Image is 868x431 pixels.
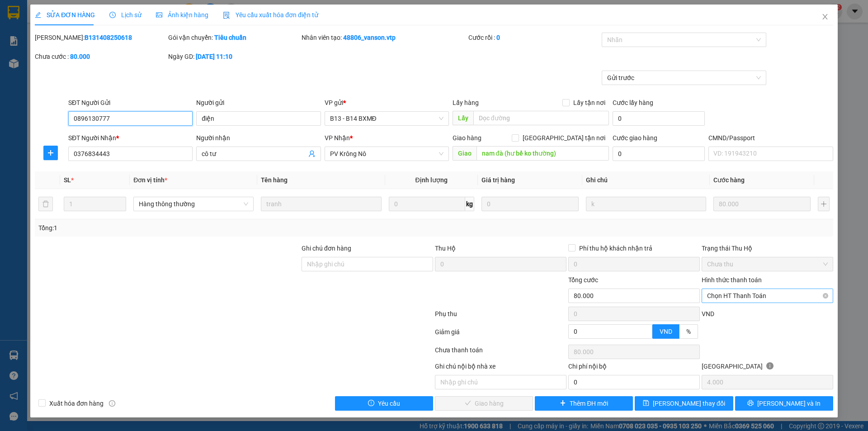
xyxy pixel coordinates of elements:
span: Cước hàng [713,176,745,184]
input: Dọc đường [476,146,609,161]
div: Giảm giá [434,327,567,343]
button: checkGiao hàng [435,396,533,411]
button: delete [38,197,53,211]
div: SĐT Người Nhận [68,133,193,143]
img: icon [223,12,230,19]
div: Người nhận [196,133,321,143]
b: 80.000 [70,53,90,60]
b: Tiêu chuẩn [214,34,246,41]
div: CMND/Passport [708,133,833,143]
input: Cước lấy hàng [613,111,705,126]
span: info-circle [109,400,115,407]
div: Nhân viên tạo: [302,33,467,43]
span: Phí thu hộ khách nhận trả [576,243,656,253]
span: Tổng cước [568,276,598,284]
div: Cước rồi : [468,33,600,43]
div: Tổng: 1 [38,223,335,233]
input: Dọc đường [473,111,609,125]
button: save[PERSON_NAME] thay đổi [635,396,733,411]
span: SL [64,176,71,184]
span: Đơn vị tính [133,176,167,184]
div: [GEOGRAPHIC_DATA] [702,361,833,375]
input: 0 [481,197,579,211]
button: Close [812,5,838,30]
button: plus [818,197,830,211]
span: Nơi gửi: [9,63,19,76]
span: Lấy [453,111,473,125]
span: clock-circle [109,12,116,18]
b: 0 [496,34,500,41]
span: Định lượng [415,176,448,184]
input: Ghi Chú [586,197,706,211]
span: Yêu cầu xuất hóa đơn điện tử [223,11,318,19]
div: Trạng thái Thu Hộ [702,243,833,253]
span: Giao hàng [453,134,481,142]
div: Ghi chú nội bộ nhà xe [435,361,566,375]
label: Cước lấy hàng [613,99,653,106]
span: close-circle [823,293,828,298]
div: SĐT Người Gửi [68,98,193,108]
span: PV Krông Nô [31,63,57,68]
input: Nhập ghi chú [435,375,566,389]
span: Giao [453,146,476,161]
span: Nơi nhận: [69,63,84,76]
div: Chưa thanh toán [434,345,567,361]
span: [GEOGRAPHIC_DATA] tận nơi [519,133,609,143]
div: VP gửi [325,98,449,108]
span: Ảnh kiện hàng [156,11,208,19]
span: user-add [308,150,316,157]
div: Chi phí nội bộ [568,361,700,375]
span: Lấy hàng [453,99,479,106]
span: KN08250470 [91,34,127,41]
th: Ghi chú [582,171,710,189]
input: 0 [713,197,811,211]
label: Ghi chú đơn hàng [302,245,351,252]
img: logo [9,20,21,43]
span: Gửi trước [607,71,761,85]
div: [PERSON_NAME]: [35,33,166,43]
button: plus [43,146,58,160]
span: 09:28:47 [DATE] [86,41,127,47]
span: Tên hàng [261,176,288,184]
span: Thu Hộ [435,245,456,252]
span: Chưa thu [707,257,828,271]
span: Xuất hóa đơn hàng [46,398,107,408]
span: PV Krông Nô [330,147,443,161]
input: Ghi chú đơn hàng [302,257,433,271]
span: B13 - B14 BXMĐ [330,112,443,125]
span: kg [465,197,474,211]
span: Hàng thông thường [139,197,248,211]
label: Cước giao hàng [613,134,657,142]
div: Người gửi [196,98,321,108]
span: plus [560,400,566,407]
span: exclamation-circle [368,400,374,407]
span: VND [660,328,672,335]
span: plus [44,149,57,156]
span: SỬA ĐƠN HÀNG [35,11,95,19]
span: Thêm ĐH mới [570,398,608,408]
div: Ngày GD: [168,52,300,62]
button: plusThêm ĐH mới [535,396,633,411]
span: printer [747,400,754,407]
span: Lịch sử [109,11,142,19]
button: printer[PERSON_NAME] và In [735,396,833,411]
span: PV Bình Dương [91,66,122,71]
span: % [686,328,691,335]
span: [PERSON_NAME] thay đổi [653,398,725,408]
div: Gói vận chuyển: [168,33,300,43]
b: B131408250618 [85,34,132,41]
input: Cước giao hàng [613,147,705,161]
button: exclamation-circleYêu cầu [335,396,433,411]
span: Giá trị hàng [481,176,515,184]
strong: BIÊN NHẬN GỬI HÀNG HOÁ [31,54,105,61]
b: [DATE] 11:10 [196,53,232,60]
span: Yêu cầu [378,398,400,408]
span: save [643,400,649,407]
span: Lấy tận nơi [570,98,609,108]
input: VD: Bàn, Ghế [261,197,381,211]
div: Chưa cước : [35,52,166,62]
span: edit [35,12,41,18]
strong: CÔNG TY TNHH [GEOGRAPHIC_DATA] 214 QL13 - P.26 - Q.BÌNH THẠNH - TP HCM 1900888606 [24,14,73,48]
span: [PERSON_NAME] và In [757,398,821,408]
span: Chọn HT Thanh Toán [707,289,828,303]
